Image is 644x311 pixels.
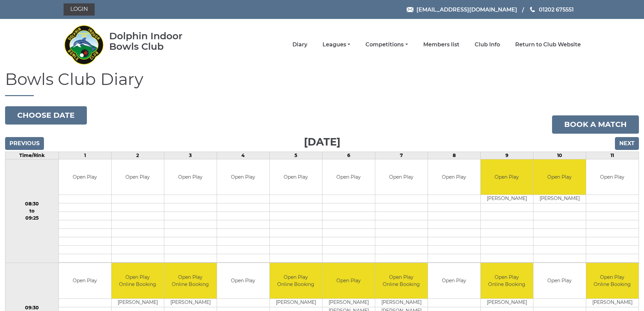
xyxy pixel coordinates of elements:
td: Open Play [323,263,375,298]
td: 1 [58,152,111,159]
input: Next [615,137,639,150]
td: Open Play [217,263,269,298]
span: [EMAIL_ADDRESS][DOMAIN_NAME] [416,6,517,13]
a: Competitions [365,41,408,48]
td: 9 [480,152,533,159]
a: Leagues [323,41,350,48]
a: Book a match [552,115,639,134]
td: 3 [164,152,217,159]
span: 01202 675551 [539,6,574,13]
td: Open Play Online Booking [481,263,533,298]
td: Open Play Online Booking [112,263,164,298]
td: Time/Rink [5,152,59,159]
td: Open Play [481,159,533,195]
td: Open Play Online Booking [270,263,322,298]
td: 08:30 to 09:25 [5,159,59,263]
td: [PERSON_NAME] [481,195,533,203]
td: [PERSON_NAME] [270,298,322,307]
td: 5 [269,152,322,159]
a: Club Info [475,41,500,48]
td: Open Play [112,159,164,195]
td: Open Play [164,159,217,195]
button: Choose date [5,106,87,125]
input: Previous [5,137,44,150]
a: Login [64,3,95,16]
td: [PERSON_NAME] [323,298,375,307]
td: Open Play [270,159,322,195]
div: Dolphin Indoor Bowls Club [109,31,204,52]
a: Members list [423,41,459,48]
img: Dolphin Indoor Bowls Club [64,21,104,68]
td: 7 [375,152,428,159]
td: [PERSON_NAME] [481,298,533,307]
img: Phone us [530,7,535,12]
td: Open Play [59,263,111,298]
a: Email [EMAIL_ADDRESS][DOMAIN_NAME] [407,5,517,14]
td: [PERSON_NAME] [164,298,217,307]
h1: Bowls Club Diary [5,70,639,96]
td: Open Play Online Booking [375,263,428,298]
td: 8 [428,152,480,159]
a: Diary [292,41,307,48]
td: Open Play Online Booking [586,263,639,298]
a: Return to Club Website [515,41,581,48]
td: Open Play [428,263,480,298]
td: 10 [533,152,586,159]
td: Open Play [375,159,428,195]
td: Open Play [586,159,639,195]
td: Open Play [533,159,586,195]
td: Open Play [59,159,111,195]
td: Open Play [323,159,375,195]
td: Open Play [217,159,269,195]
img: Email [407,7,413,12]
td: Open Play [428,159,480,195]
td: Open Play [533,263,586,298]
td: Open Play Online Booking [164,263,217,298]
td: 2 [111,152,164,159]
td: [PERSON_NAME] [533,195,586,203]
td: 11 [586,152,639,159]
a: Phone us 01202 675551 [529,5,574,14]
td: [PERSON_NAME] [586,298,639,307]
td: 6 [322,152,375,159]
td: [PERSON_NAME] [112,298,164,307]
td: [PERSON_NAME] [375,298,428,307]
td: 4 [217,152,269,159]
